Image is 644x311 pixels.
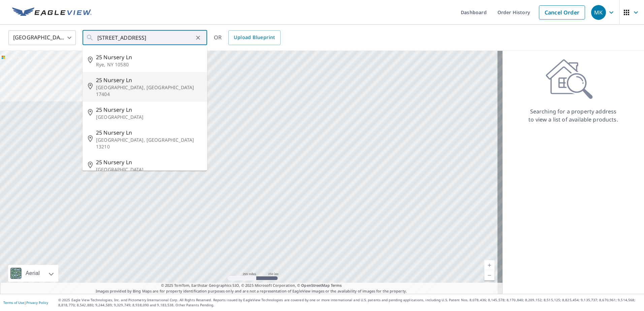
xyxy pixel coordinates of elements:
a: Upload Blueprint [228,30,280,45]
p: © 2025 Eagle View Technologies, Inc. and Pictometry International Corp. All Rights Reserved. Repo... [58,298,641,308]
p: [GEOGRAPHIC_DATA] [96,114,202,120]
span: © 2025 TomTom, Earthstar Geographics SIO, © 2025 Microsoft Corporation, © [161,283,342,288]
div: OR [214,30,281,45]
span: Upload Blueprint [234,33,275,42]
p: [GEOGRAPHIC_DATA] [96,166,202,173]
button: Clear [193,33,203,42]
p: Rye, NY 10580 [96,61,202,68]
img: EV Logo [12,7,92,18]
a: OpenStreetMap [301,283,329,288]
input: Search by address or latitude-longitude [97,28,193,47]
a: Privacy Policy [26,300,48,305]
div: [GEOGRAPHIC_DATA] [8,28,76,47]
p: [GEOGRAPHIC_DATA], [GEOGRAPHIC_DATA] 17404 [96,84,202,98]
p: | [3,301,48,305]
span: 25 Nursery Ln [96,76,202,84]
p: [GEOGRAPHIC_DATA], [GEOGRAPHIC_DATA] 13210 [96,137,202,150]
p: Searching for a property address to view a list of available products. [528,107,618,124]
a: Terms [331,283,342,288]
span: 25 Nursery Ln [96,158,202,166]
a: Terms of Use [3,300,24,305]
span: 25 Nursery Ln [96,106,202,114]
div: Aerial [8,265,58,282]
span: 25 Nursery Ln [96,129,202,137]
a: Current Level 5, Zoom Out [484,270,494,280]
div: MK [591,5,606,20]
a: Cancel Order [539,5,585,20]
span: 25 Nursery Ln [96,53,202,61]
a: Current Level 5, Zoom In [484,260,494,270]
div: Aerial [24,265,42,282]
